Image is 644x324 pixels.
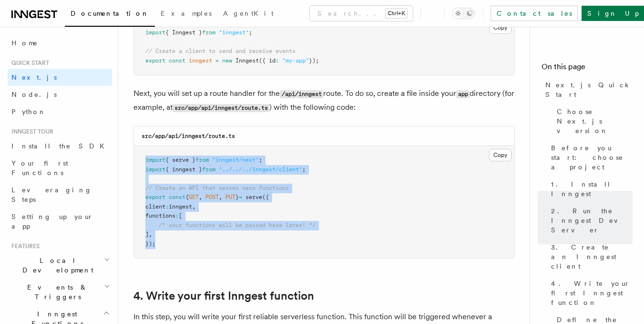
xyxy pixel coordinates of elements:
[551,242,633,271] span: 3. Create an Inngest client
[8,181,112,208] a: Leveraging Steps
[489,21,511,34] button: Copy
[145,185,289,191] span: // Create an API that serves zero functions
[145,240,155,247] span: });
[169,194,185,200] span: const
[222,57,232,64] span: new
[11,108,46,115] span: Python
[282,57,309,64] span: "my-app"
[235,194,239,200] span: }
[11,73,57,81] span: Next.js
[452,8,475,19] button: Toggle dark mode
[199,194,202,200] span: ,
[280,90,323,98] code: /api/inngest
[145,57,165,64] span: export
[145,231,149,238] span: ]
[551,279,633,307] span: 4. Write your first Inngest function
[189,57,212,64] span: inngest
[145,157,165,163] span: import
[310,6,413,21] button: Search...Ctrl+K
[223,10,274,17] span: AgentKit
[8,242,40,250] span: Features
[145,166,165,173] span: import
[8,69,112,86] a: Next.js
[155,3,217,26] a: Examples
[542,61,633,76] h4: On this page
[8,86,112,103] a: Node.js
[149,231,152,238] span: ,
[11,91,57,98] span: Node.js
[302,166,306,173] span: ;
[65,3,155,27] a: Documentation
[202,166,215,173] span: from
[551,143,633,172] span: Before you start: choose a project
[8,128,53,136] span: Inngest tour
[175,212,179,219] span: :
[8,252,112,279] button: Local Development
[542,76,633,103] a: Next.js Quick Start
[551,179,633,199] span: 1. Install Inngest
[145,212,175,219] span: functions
[161,10,212,17] span: Examples
[133,87,515,115] p: Next, you will set up a route handler for the route. To do so, create a file inside your director...
[547,239,633,275] a: 3. Create an Inngest client
[219,166,302,173] span: "../../../inngest/client"
[491,6,578,21] a: Contact sales
[217,3,279,26] a: AgentKit
[8,34,112,52] a: Home
[557,107,633,136] span: Choose Next.js version
[145,203,165,210] span: client
[145,29,165,36] span: import
[262,194,269,200] span: ({
[239,194,242,200] span: =
[71,10,149,17] span: Documentation
[235,57,259,64] span: Inngest
[205,194,219,200] span: POST
[169,57,185,64] span: const
[8,208,112,235] a: Setting up your app
[456,90,470,98] code: app
[219,194,222,200] span: ,
[259,157,262,163] span: ;
[545,80,633,99] span: Next.js Quick Start
[8,155,112,181] a: Your first Functions
[169,203,192,210] span: inngest
[553,103,633,139] a: Choose Next.js version
[8,256,104,275] span: Local Development
[202,29,215,36] span: from
[185,194,189,200] span: {
[386,9,407,18] kbd: Ctrl+K
[276,57,279,64] span: :
[8,103,112,120] a: Python
[8,282,104,302] span: Events & Triggers
[8,279,112,305] button: Events & Triggers
[215,57,219,64] span: =
[11,213,93,230] span: Setting up your app
[145,194,165,200] span: export
[165,203,169,210] span: :
[189,194,199,200] span: GET
[8,137,112,155] a: Install the SDK
[142,133,235,139] code: src/app/api/inngest/route.ts
[225,194,235,200] span: PUT
[11,142,110,150] span: Install the SDK
[192,203,195,210] span: ,
[547,275,633,311] a: 4. Write your first Inngest function
[165,166,202,173] span: { inngest }
[309,57,319,64] span: });
[11,38,38,48] span: Home
[489,149,511,161] button: Copy
[145,48,296,54] span: // Create a client to send and receive events
[547,202,633,239] a: 2. Run the Inngest Dev Server
[133,289,314,303] a: 4. Write your first Inngest function
[212,157,259,163] span: "inngest/next"
[11,159,68,177] span: Your first Functions
[547,176,633,202] a: 1. Install Inngest
[8,59,49,67] span: Quick start
[249,29,252,36] span: ;
[547,139,633,176] a: Before you start: choose a project
[551,206,633,235] span: 2. Run the Inngest Dev Server
[159,222,316,229] span: /* your functions will be passed here later! */
[219,29,249,36] span: "inngest"
[259,57,276,64] span: ({ id
[173,104,269,112] code: src/app/api/inngest/route.ts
